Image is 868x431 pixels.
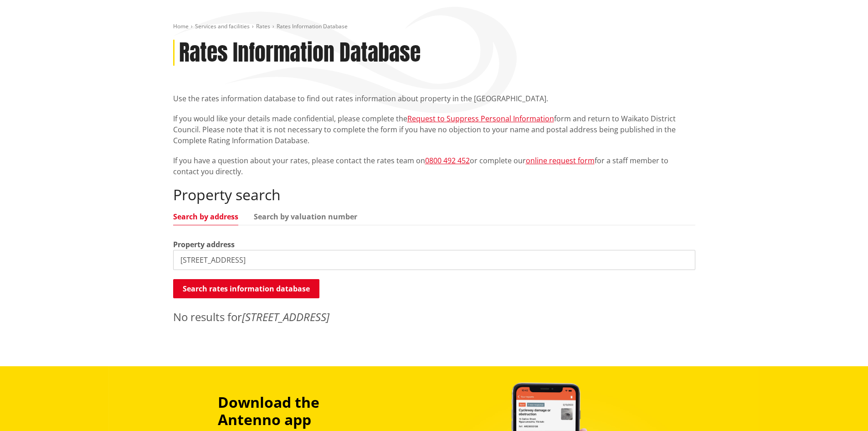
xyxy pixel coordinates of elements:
[173,279,319,298] button: Search rates information database
[173,93,695,104] p: Use the rates information database to find out rates information about property in the [GEOGRAPHI...
[218,394,383,429] h3: Download the Antenno app
[173,239,235,250] label: Property address
[173,22,189,30] a: Home
[173,23,695,31] nav: breadcrumb
[173,213,238,220] a: Search by address
[407,114,554,124] a: Request to Suppress Personal Information
[173,186,695,203] h2: Property search
[526,156,595,166] a: online request form
[173,113,695,146] p: If you would like your details made confidential, please complete the form and return to Waikato ...
[242,309,329,324] em: [STREET_ADDRESS]
[173,155,695,177] p: If you have a question about your rates, please contact the rates team on or complete our for a s...
[826,393,859,426] iframe: Messenger Launcher
[173,250,695,270] input: e.g. Duke Street NGARUAWAHIA
[425,156,470,166] a: 0800 492 452
[179,40,421,66] h1: Rates Information Database
[173,309,695,325] p: No results for
[254,213,357,220] a: Search by valuation number
[195,22,250,30] a: Services and facilities
[256,22,270,30] a: Rates
[277,22,348,30] span: Rates Information Database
